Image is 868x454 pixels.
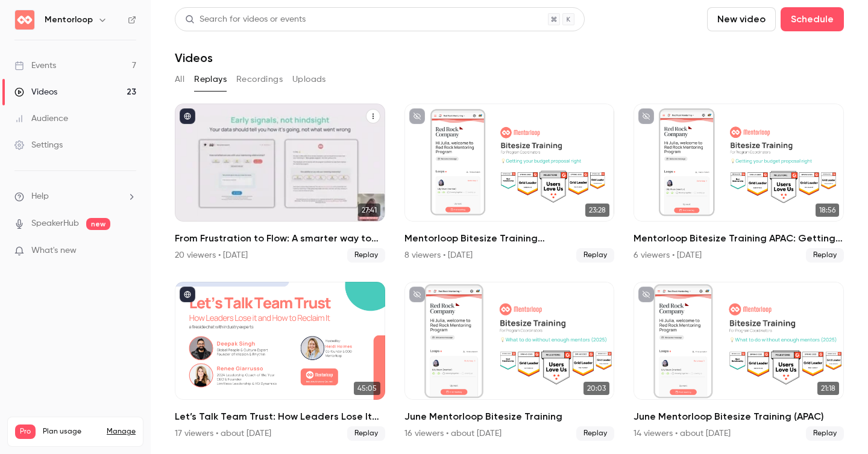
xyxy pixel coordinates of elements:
li: June Mentorloop Bitesize Training [404,282,615,441]
div: 8 viewers • [DATE] [404,249,473,261]
h1: Videos [175,51,213,65]
span: 18:56 [816,204,839,217]
button: Replays [194,70,227,89]
div: 17 viewers • about [DATE] [175,428,271,440]
span: Help [31,190,49,203]
a: 23:28Mentorloop Bitesize Training Americas/EMEA: Getting Your Budget Proposal Right8 viewers • [D... [404,104,615,263]
a: Manage [107,427,136,437]
span: 21:18 [817,382,839,395]
div: Events [14,60,56,72]
a: SpeakerHub [31,217,79,230]
li: Let’s Talk Team Trust: How Leaders Lose It and How to Reclaim It [175,282,385,441]
span: Replay [806,426,844,441]
span: new [86,218,110,230]
section: Videos [175,7,844,447]
span: 27:41 [358,204,380,217]
h2: June Mentorloop Bitesize Training (APAC) [634,409,844,424]
button: unpublished [409,287,425,302]
span: 45:05 [354,382,380,395]
h2: Mentorloop Bitesize Training Americas/EMEA: Getting Your Budget Proposal Right [404,231,615,246]
button: published [180,108,195,124]
div: Videos [14,86,57,98]
button: unpublished [638,287,654,302]
span: Replay [806,248,844,263]
span: Replay [576,426,614,441]
h2: Let’s Talk Team Trust: How Leaders Lose It and How to Reclaim It [175,409,385,424]
button: Uploads [292,70,326,89]
span: What's new [31,244,77,257]
button: New video [707,7,776,31]
button: Schedule [781,7,844,31]
div: Settings [14,139,63,151]
span: Replay [576,248,614,263]
a: 18:56Mentorloop Bitesize Training APAC: Getting Your Budget Proposal Right6 viewers • [DATE]Replay [634,104,844,263]
button: published [180,287,195,302]
li: Mentorloop Bitesize Training Americas/EMEA: Getting Your Budget Proposal Right [404,104,615,263]
span: Replay [347,248,385,263]
button: All [175,70,184,89]
h2: From Frustration to Flow: A smarter way to run your mentoring program [175,231,385,246]
li: From Frustration to Flow: A smarter way to run your mentoring program [175,104,385,263]
img: Mentorloop [15,10,34,30]
span: Replay [347,426,385,441]
button: unpublished [409,108,425,124]
button: Recordings [236,70,283,89]
div: 20 viewers • [DATE] [175,249,248,261]
span: Plan usage [43,427,99,437]
h2: June Mentorloop Bitesize Training [404,409,615,424]
div: 16 viewers • about [DATE] [404,428,502,440]
h2: Mentorloop Bitesize Training APAC: Getting Your Budget Proposal Right [634,231,844,246]
span: 23:28 [585,204,609,217]
div: 6 viewers • [DATE] [634,249,702,261]
li: June Mentorloop Bitesize Training (APAC) [634,282,844,441]
div: Search for videos or events [185,13,306,26]
h6: Mentorloop [45,14,93,26]
div: Audience [14,113,68,125]
a: 21:18June Mentorloop Bitesize Training (APAC)14 viewers • about [DATE]Replay [634,282,844,441]
li: Mentorloop Bitesize Training APAC: Getting Your Budget Proposal Right [634,104,844,263]
a: 20:03June Mentorloop Bitesize Training16 viewers • about [DATE]Replay [404,282,615,441]
li: help-dropdown-opener [14,190,136,203]
a: 45:05Let’s Talk Team Trust: How Leaders Lose It and How to Reclaim It17 viewers • about [DATE]Replay [175,282,385,441]
a: 27:41From Frustration to Flow: A smarter way to run your mentoring program20 viewers • [DATE]Replay [175,104,385,263]
div: 14 viewers • about [DATE] [634,428,731,440]
span: Pro [15,424,36,439]
span: 20:03 [583,382,609,395]
button: unpublished [638,108,654,124]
